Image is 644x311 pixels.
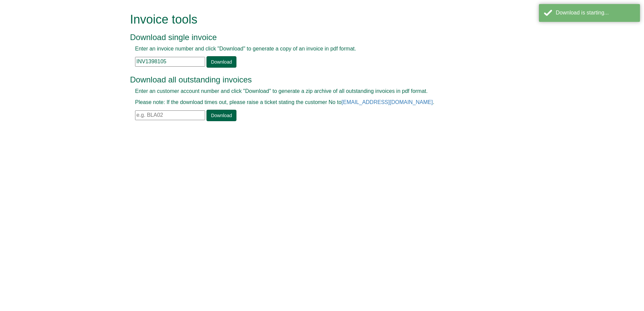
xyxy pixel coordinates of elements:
p: Please note: If the download times out, please raise a ticket stating the customer No to . [135,99,494,106]
a: [EMAIL_ADDRESS][DOMAIN_NAME] [342,99,433,105]
input: e.g. INV1234 [135,57,205,67]
h3: Download all outstanding invoices [130,75,499,84]
h1: Invoice tools [130,13,499,26]
h3: Download single invoice [130,33,499,42]
p: Enter an customer account number and click "Download" to generate a zip archive of all outstandin... [135,88,494,95]
div: Download is starting... [556,9,635,17]
a: Download [206,56,236,68]
a: Download [206,110,236,121]
p: Enter an invoice number and click "Download" to generate a copy of an invoice in pdf format. [135,45,494,53]
input: e.g. BLA02 [135,110,205,120]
